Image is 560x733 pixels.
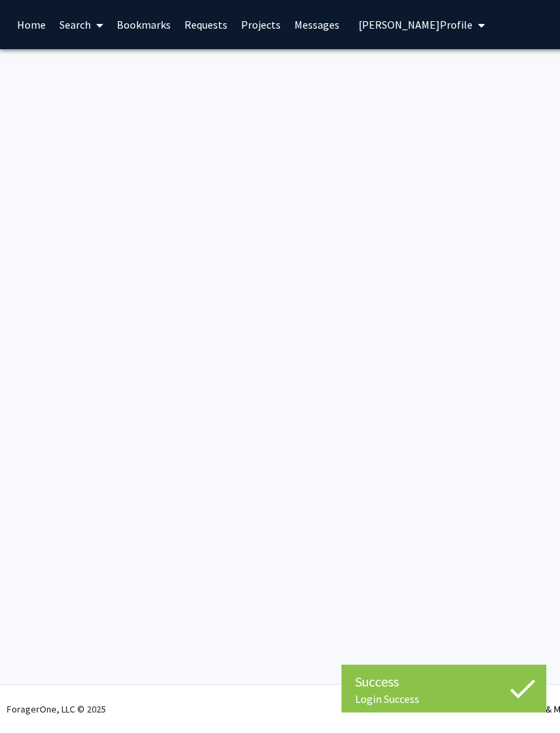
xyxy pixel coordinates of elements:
[53,1,110,49] a: Search
[355,692,533,706] div: Login Success
[10,1,53,49] a: Home
[355,672,533,692] div: Success
[110,1,178,49] a: Bookmarks
[234,1,288,49] a: Projects
[288,1,346,49] a: Messages
[178,1,234,49] a: Requests
[359,18,473,31] span: [PERSON_NAME] Profile
[7,685,106,733] div: ForagerOne, LLC © 2025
